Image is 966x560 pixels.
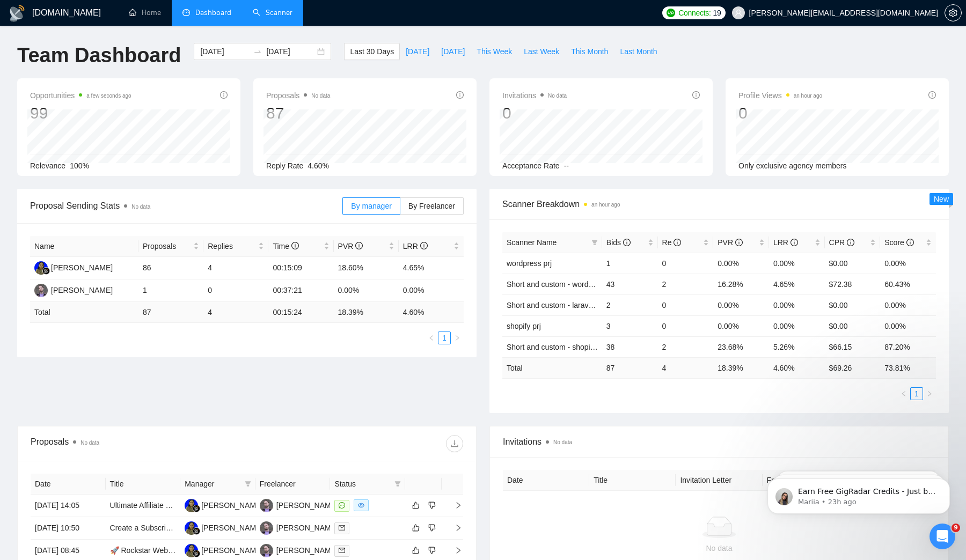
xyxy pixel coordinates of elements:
td: 4.60 % [399,302,464,323]
span: 19 [713,7,721,19]
span: eye [358,502,364,509]
td: 3 [602,315,658,336]
span: This Week [477,46,512,57]
span: info-circle [623,239,631,246]
span: LRR [403,242,428,250]
a: setting [945,9,962,17]
span: info-circle [220,91,228,99]
button: like [409,521,422,534]
div: [PERSON_NAME] [201,544,263,556]
td: 4 [203,257,268,279]
span: right [454,335,460,341]
span: By Freelancer [408,202,455,210]
a: searchScanner [253,8,292,17]
img: AS [260,521,273,535]
span: No data [553,439,572,445]
div: [PERSON_NAME] [201,499,263,511]
span: By manager [351,202,391,210]
img: AS [34,284,48,297]
td: 4 [203,302,268,323]
input: Start date [200,46,249,57]
span: PVR [338,242,363,250]
span: like [412,501,420,510]
span: info-circle [692,91,700,99]
span: No data [311,93,330,99]
td: 43 [602,274,658,294]
img: gigradar-bm.png [193,505,200,512]
a: AS[PERSON_NAME] [260,523,338,532]
td: [DATE] 14:05 [31,495,106,517]
td: 00:15:09 [268,257,333,279]
td: 0 [658,315,714,336]
td: $66.15 [825,336,881,357]
span: filter [392,476,403,492]
td: $0.00 [825,315,881,336]
span: Scanner Name [507,238,557,247]
td: 0.00% [713,253,769,274]
button: [DATE] [435,43,471,60]
a: Short and custom - shopify prj [507,343,606,351]
td: 23.68% [713,336,769,357]
img: logo [9,5,26,22]
img: AA [185,544,198,557]
th: Invitation Letter [676,470,762,491]
span: Only exclusive agency members [738,161,847,170]
time: a few seconds ago [86,93,131,99]
button: like [409,544,422,557]
button: Last Month [614,43,663,60]
span: info-circle [674,239,681,246]
span: left [901,390,907,397]
td: 0.00% [769,294,825,315]
span: info-circle [906,239,914,246]
td: 4 [658,357,714,378]
li: Next Page [451,331,464,344]
td: 0.00% [769,315,825,336]
span: Re [662,238,682,247]
td: 87 [602,357,658,378]
td: 4.65% [399,257,464,279]
td: 00:37:21 [268,279,333,302]
li: Previous Page [897,387,910,400]
td: 86 [138,257,203,279]
div: 99 [30,103,131,123]
span: info-circle [291,242,299,249]
span: Connects: [678,7,711,19]
a: Short and custom - laravel prj [507,301,605,310]
td: 2 [658,336,714,357]
span: like [412,546,420,555]
img: gigradar-bm.png [42,267,50,275]
td: 0.00% [334,279,399,302]
span: download [447,439,463,448]
img: AA [34,261,48,275]
th: Replies [203,236,268,257]
td: [DATE] 10:50 [31,517,106,540]
span: 100% [70,161,89,170]
td: 0.00% [713,294,769,315]
span: mail [339,525,345,531]
span: Reply Rate [266,161,303,170]
li: Next Page [923,387,936,400]
td: 2 [602,294,658,315]
span: like [412,524,420,532]
div: 87 [266,103,330,123]
div: [PERSON_NAME] [276,499,338,511]
th: Date [31,474,106,495]
th: Name [30,236,138,257]
span: Last 30 Days [350,46,394,57]
img: AA [185,521,198,535]
button: This Month [565,43,614,60]
span: Profile Views [738,89,822,102]
div: 0 [502,103,567,123]
a: Short and custom - wordpress prj [507,280,617,289]
span: to [253,47,262,56]
td: Total [30,302,138,323]
td: 0.00% [880,315,936,336]
span: info-circle [456,91,464,99]
li: 1 [910,387,923,400]
iframe: Intercom live chat [930,524,955,549]
td: Ultimate Affiliate Pro Plugin Customization [106,495,181,517]
th: Freelancer [255,474,331,495]
td: 87.20% [880,336,936,357]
